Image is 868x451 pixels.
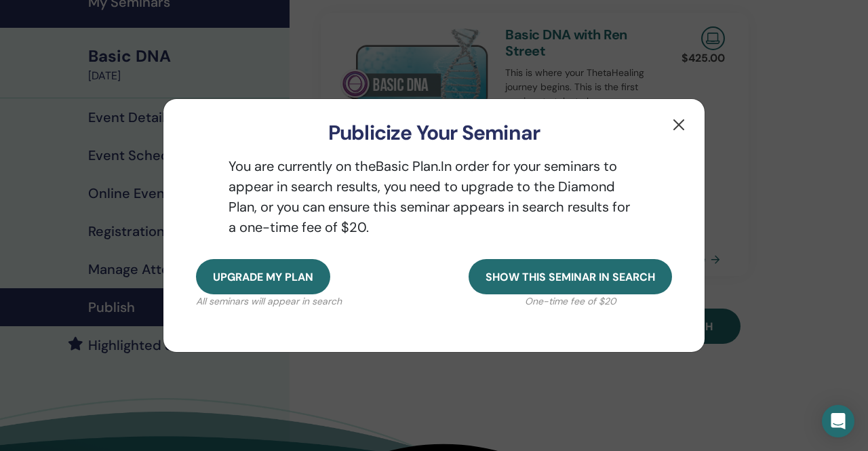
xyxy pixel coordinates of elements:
div: Open Intercom Messenger [822,405,854,437]
span: Upgrade my plan [213,270,313,284]
p: You are currently on the Basic Plan. In order for your seminars to appear in search results, you ... [196,156,672,237]
p: All seminars will appear in search [196,294,342,309]
p: One-time fee of $20 [469,294,672,309]
button: Show this seminar in search [469,259,672,294]
span: Show this seminar in search [486,270,655,284]
button: Upgrade my plan [196,259,330,294]
h3: Publicize Your Seminar [185,121,683,145]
